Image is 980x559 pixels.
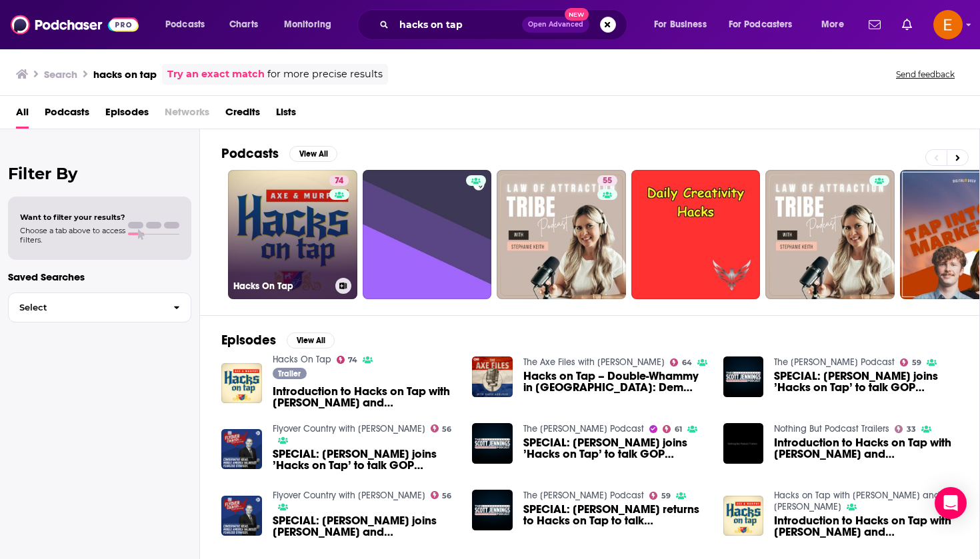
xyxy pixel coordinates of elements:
[431,424,452,432] a: 56
[897,13,917,36] a: Show notifications dropdown
[221,145,337,162] a: PodcastsView All
[675,426,682,432] span: 61
[933,10,963,39] button: Show profile menu
[221,332,335,348] a: EpisodesView All
[20,213,125,222] span: Want to filter your results?
[472,423,513,464] img: SPECIAL: Scott Jennings joins ’Hacks on Tap’ to talk GOP Speaker Fight
[16,101,29,129] span: All
[907,426,916,432] span: 33
[8,271,191,283] p: Saved Searches
[233,280,330,292] h3: Hacks On Tap
[221,332,276,348] h2: Episodes
[774,370,958,393] a: SPECIAL: Scott Jennings joins ’Hacks on Tap’ to talk GOP Speaker Fight
[394,14,522,35] input: Search podcasts, credits, & more...
[45,101,89,129] a: Podcasts
[221,496,262,536] img: SPECIAL: Scott Jennings joins David Axelrod and Mike Murphy on Hacks on Tap
[275,14,349,35] button: open menu
[472,490,513,530] a: SPECIAL: Scott returns to Hacks on Tap to talk Haley, Trump and Latest Polling
[167,67,265,82] a: Try an exact match
[228,170,357,299] a: 74Hacks On Tap
[523,423,644,434] a: The Scott Jennings Podcast
[895,425,916,433] a: 33
[774,423,889,434] a: Nothing But Podcast Trailers
[821,15,844,34] span: More
[523,437,707,460] a: SPECIAL: Scott Jennings joins ’Hacks on Tap’ to talk GOP Speaker Fight
[497,170,626,299] a: 55
[329,175,349,186] a: 74
[774,370,958,393] span: SPECIAL: [PERSON_NAME] joins ’Hacks on Tap’ to talk GOP Speaker Fight
[774,490,940,512] a: Hacks on Tap with David Axelrod and Mike Murphy
[8,292,191,322] button: Select
[933,10,963,39] img: User Profile
[645,14,723,35] button: open menu
[273,386,457,408] span: Introduction to Hacks on Tap with [PERSON_NAME] and [PERSON_NAME]
[225,101,260,129] a: Credits
[523,356,665,368] a: The Axe Files with David Axelrod
[729,15,793,34] span: For Podcasters
[892,69,959,80] button: Send feedback
[670,358,692,366] a: 64
[221,363,262,404] img: Introduction to Hacks on Tap with David Axelrod and Mike Murphy
[654,15,707,34] span: For Business
[273,386,457,408] a: Introduction to Hacks on Tap with David Axelrod and Mike Murphy
[649,492,671,500] a: 59
[723,356,764,397] img: SPECIAL: Scott Jennings joins ’Hacks on Tap’ to talk GOP Speaker Fight
[774,437,958,460] span: Introduction to Hacks on Tap with [PERSON_NAME] and [PERSON_NAME] (via Hacks On Tap)
[44,68,77,81] h3: Search
[20,226,125,245] span: Choose a tab above to access filters.
[93,68,157,81] h3: hacks on tap
[337,356,358,364] a: 74
[774,515,958,538] a: Introduction to Hacks on Tap with David Axelrod and Mike Murphy
[273,423,425,434] a: Flyover Country with Scott Jennings
[348,357,357,363] span: 74
[774,515,958,538] span: Introduction to Hacks on Tap with [PERSON_NAME] and [PERSON_NAME]
[221,145,279,162] h2: Podcasts
[8,164,191,183] h2: Filter By
[774,356,895,368] a: The Scott Jennings Podcast
[812,14,861,35] button: open menu
[105,101,149,129] a: Episodes
[523,504,707,526] a: SPECIAL: Scott returns to Hacks on Tap to talk Haley, Trump and Latest Polling
[278,370,301,378] span: Trailer
[472,356,513,397] img: Hacks on Tap – Double-Whammy in Miami: Dem Debate Preview
[912,360,921,366] span: 59
[267,67,383,82] span: for more precise results
[723,496,764,536] a: Introduction to Hacks on Tap with David Axelrod and Mike Murphy
[774,437,958,460] a: Introduction to Hacks on Tap with David Axelrod and Mike Murphy (via Hacks On Tap)
[682,360,692,366] span: 64
[661,493,671,499] span: 59
[663,425,682,433] a: 61
[523,437,707,460] span: SPECIAL: [PERSON_NAME] joins ’Hacks on Tap’ to talk GOP Speaker Fight
[522,17,589,33] button: Open AdvancedNew
[863,13,886,36] a: Show notifications dropdown
[273,515,457,538] span: SPECIAL: [PERSON_NAME] joins [PERSON_NAME] and [PERSON_NAME] on Hacks on Tap
[11,12,139,37] a: Podchaser - Follow, Share and Rate Podcasts
[933,10,963,39] span: Logged in as emilymorris
[156,14,222,35] button: open menu
[523,370,707,393] span: Hacks on Tap – Double-Whammy in [GEOGRAPHIC_DATA]: Dem Debate Preview
[723,423,764,464] img: Introduction to Hacks on Tap with David Axelrod and Mike Murphy (via Hacks On Tap)
[276,101,296,129] a: Lists
[165,15,205,34] span: Podcasts
[370,9,640,40] div: Search podcasts, credits, & more...
[229,15,258,34] span: Charts
[221,429,262,470] img: SPECIAL: Scott Jennings joins ’Hacks on Tap’ to talk GOP Speaker Fight
[273,490,425,501] a: Flyover Country with Scott Jennings
[431,491,452,499] a: 56
[720,14,812,35] button: open menu
[289,146,337,162] button: View All
[165,101,209,129] span: Networks
[603,175,612,188] span: 55
[273,448,457,471] a: SPECIAL: Scott Jennings joins ’Hacks on Tap’ to talk GOP Speaker Fight
[528,21,583,28] span: Open Advanced
[442,493,451,499] span: 56
[287,332,335,348] button: View All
